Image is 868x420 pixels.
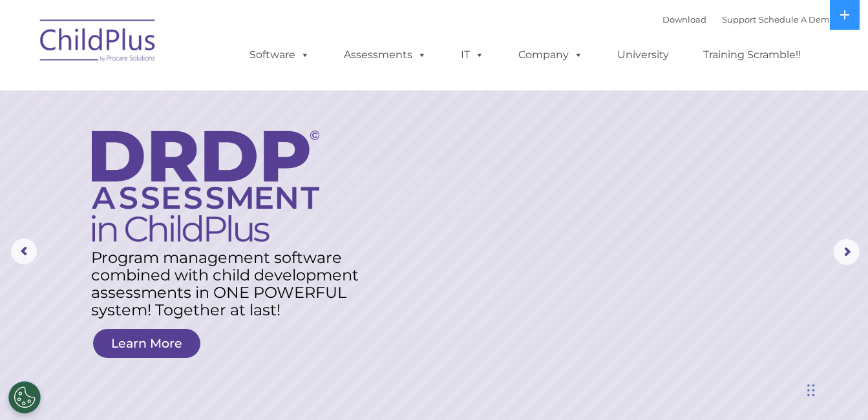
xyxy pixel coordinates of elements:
a: Learn More [93,329,200,358]
font: | [662,14,835,25]
img: DRDP Assessment in ChildPlus [92,131,319,242]
a: Download [662,14,706,25]
a: Support [722,14,756,25]
a: University [604,42,682,68]
iframe: Chat Widget [803,358,868,420]
a: Schedule A Demo [759,14,835,25]
span: Phone number [180,138,235,148]
div: Drag [807,371,815,410]
span: Last name [180,85,219,95]
a: Company [505,42,596,68]
rs-layer: Program management software combined with child development assessments in ONE POWERFUL system! T... [91,249,369,319]
a: Software [237,42,323,68]
a: Training Scramble!! [690,42,814,68]
img: ChildPlus by Procare Solutions [34,10,163,75]
a: IT [448,42,497,68]
button: Cookies Settings [8,381,41,414]
a: Assessments [331,42,439,68]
